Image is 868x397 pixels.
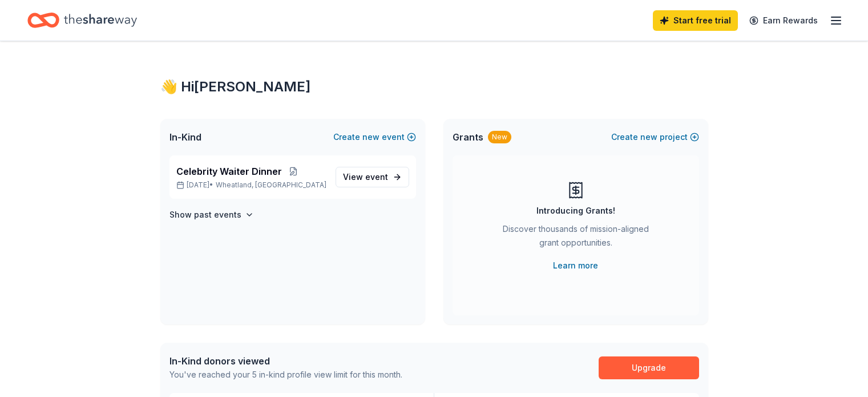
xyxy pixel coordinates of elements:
[599,356,699,379] a: Upgrade
[488,131,511,143] div: New
[169,130,201,144] span: In-Kind
[453,130,483,144] span: Grants
[536,204,615,218] div: Introducing Grants!
[653,10,738,31] a: Start free trial
[742,10,825,31] a: Earn Rewards
[176,165,282,178] span: Celebrity Waiter Dinner
[343,170,388,184] span: View
[160,78,708,96] div: 👋 Hi [PERSON_NAME]
[611,130,699,144] button: Createnewproject
[216,181,326,190] span: Wheatland, [GEOGRAPHIC_DATA]
[169,368,402,382] div: You've reached your 5 in-kind profile view limit for this month.
[27,7,137,34] a: Home
[498,222,653,254] div: Discover thousands of mission-aligned grant opportunities.
[176,181,326,190] p: [DATE] •
[169,208,254,222] button: Show past events
[553,259,598,272] a: Learn more
[169,354,402,368] div: In-Kind donors viewed
[365,172,388,182] span: event
[336,167,409,187] a: View event
[169,208,241,222] h4: Show past events
[333,130,416,144] button: Createnewevent
[640,130,657,144] span: new
[362,130,380,144] span: new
